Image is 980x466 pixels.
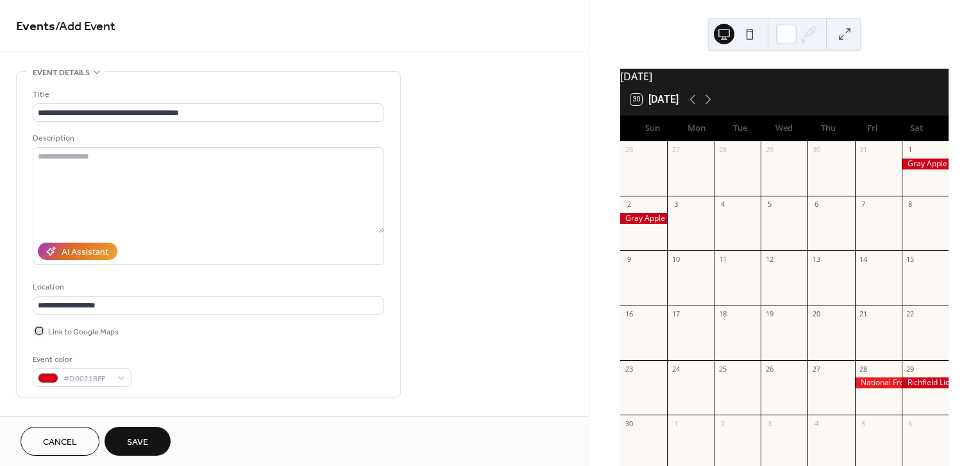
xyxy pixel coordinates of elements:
[763,116,807,141] div: Wed
[811,309,821,319] div: 20
[33,413,90,426] span: Date and time
[624,419,634,428] div: 30
[850,116,895,141] div: Fri
[859,254,868,264] div: 14
[765,364,774,374] div: 26
[906,254,915,264] div: 15
[718,116,763,141] div: Tue
[906,364,915,374] div: 29
[43,436,77,449] span: Cancel
[902,159,949,169] div: Gray Apple 2025 Holiday Market
[859,309,868,319] div: 21
[718,145,727,155] div: 28
[859,200,868,209] div: 7
[48,325,119,339] span: Link to Google Maps
[718,254,727,264] div: 11
[671,145,680,155] div: 27
[902,377,949,388] div: Richfield Lions Club Christmas in the Park
[626,91,683,108] button: 30[DATE]
[811,364,821,374] div: 27
[718,419,727,428] div: 2
[63,372,111,386] span: #D0021BFF
[62,246,108,259] div: AI Assistant
[718,200,727,209] div: 4
[765,254,774,264] div: 12
[55,14,115,39] span: / Add Event
[906,419,915,428] div: 6
[906,145,915,155] div: 1
[811,419,821,428] div: 4
[671,364,680,374] div: 24
[33,280,382,294] div: Location
[33,132,382,145] div: Description
[718,364,727,374] div: 25
[906,200,915,209] div: 8
[33,88,382,101] div: Title
[624,309,634,319] div: 16
[105,427,171,456] button: Save
[765,200,774,209] div: 5
[811,254,821,264] div: 13
[620,69,949,84] div: [DATE]
[674,116,718,141] div: Mon
[671,309,680,319] div: 17
[624,254,634,264] div: 9
[859,145,868,155] div: 31
[811,145,821,155] div: 30
[630,116,675,141] div: Sun
[906,309,915,319] div: 22
[33,66,90,80] span: Event details
[765,145,774,155] div: 29
[859,419,868,428] div: 5
[811,200,821,209] div: 6
[671,419,680,428] div: 1
[624,364,634,374] div: 23
[806,116,850,141] div: Thu
[624,145,634,155] div: 26
[765,309,774,319] div: 19
[624,200,634,209] div: 2
[718,309,727,319] div: 18
[38,243,117,260] button: AI Assistant
[855,377,902,388] div: National French Toast Day
[671,254,680,264] div: 10
[765,419,774,428] div: 3
[894,116,938,141] div: Sat
[859,364,868,374] div: 28
[620,213,667,224] div: Gray Apple 2025 Holiday Market
[21,427,99,456] button: Cancel
[16,14,55,39] a: Events
[671,200,680,209] div: 3
[127,436,148,449] span: Save
[33,353,129,367] div: Event color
